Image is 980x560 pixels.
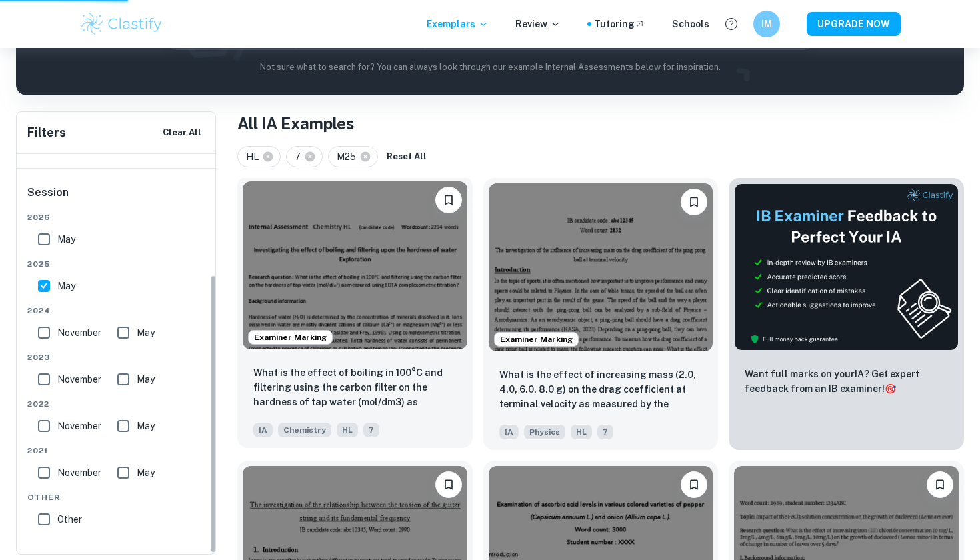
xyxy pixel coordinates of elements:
h6: Session [27,185,206,211]
a: Tutoring [594,17,645,31]
a: Examiner MarkingBookmarkWhat is the effect of boiling in 100°C and filtering using the carbon fil... [237,178,473,450]
span: 7 [597,425,613,439]
a: Examiner MarkingBookmarkWhat is the effect of increasing mass (2.0, 4.0, 6.0, 8.0 g) on the drag ... [483,178,719,450]
span: M25 [337,149,362,164]
span: IA [253,423,273,437]
span: 7 [363,423,379,437]
a: Schools [672,17,709,31]
span: May [137,419,155,433]
button: Bookmark [681,189,707,215]
img: Thumbnail [734,183,959,351]
p: Exemplars [427,17,489,31]
span: 2021 [27,445,206,457]
span: 🎯 [885,383,896,394]
span: HL [571,425,592,439]
p: What is the effect of increasing mass (2.0, 4.0, 6.0, 8.0 g) on the drag coefficient at terminal ... [499,367,703,413]
span: November [57,325,101,340]
p: Review [515,17,561,31]
div: 7 [286,146,323,167]
h6: Filters [27,123,66,142]
span: November [57,465,101,480]
span: IA [499,425,519,439]
span: 7 [295,149,307,164]
span: 2024 [27,305,206,317]
button: Bookmark [435,471,462,498]
span: 2022 [27,398,206,410]
div: HL [237,146,281,167]
img: Chemistry IA example thumbnail: What is the effect of boiling in 100°C a [243,181,467,349]
p: Want full marks on your IA ? Get expert feedback from an IB examiner! [745,367,948,396]
span: May [57,232,75,247]
span: Other [27,491,206,503]
div: M25 [328,146,378,167]
button: Reset All [383,147,430,167]
button: Help and Feedback [720,13,743,35]
span: Physics [524,425,565,439]
span: 2023 [27,351,206,363]
span: May [137,465,155,480]
span: HL [337,423,358,437]
button: Bookmark [435,187,462,213]
img: Physics IA example thumbnail: What is the effect of increasing mass (2 [489,183,713,351]
h6: IM [759,17,775,31]
h1: All IA Examples [237,111,964,135]
button: IM [753,11,780,37]
button: Clear All [159,123,205,143]
button: Bookmark [681,471,707,498]
span: May [137,325,155,340]
span: Chemistry [278,423,331,437]
span: Examiner Marking [249,331,332,343]
p: What is the effect of boiling in 100°C and filtering using the carbon filter on the hardness of t... [253,365,457,411]
button: Bookmark [927,471,953,498]
img: Clastify logo [79,11,164,37]
span: May [57,279,75,293]
a: ThumbnailWant full marks on yourIA? Get expert feedback from an IB examiner! [729,178,964,450]
span: 2025 [27,258,206,270]
button: UPGRADE NOW [807,12,901,36]
span: May [137,372,155,387]
p: Not sure what to search for? You can always look through our example Internal Assessments below f... [27,61,953,74]
span: Examiner Marking [495,333,578,345]
span: HL [246,149,265,164]
span: 2026 [27,211,206,223]
span: November [57,372,101,387]
span: November [57,419,101,433]
span: Other [57,512,82,527]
